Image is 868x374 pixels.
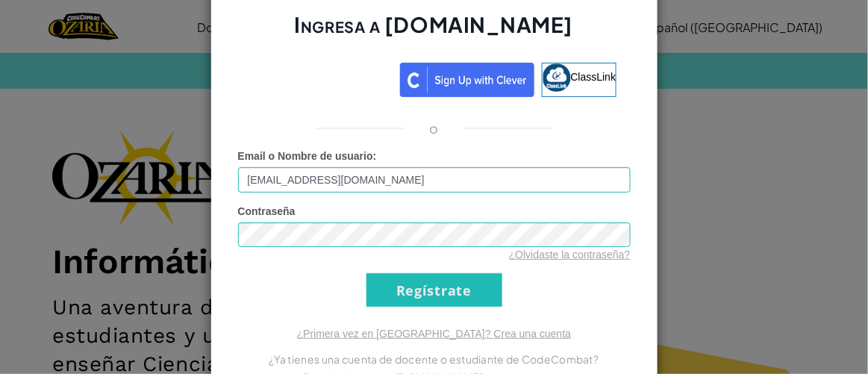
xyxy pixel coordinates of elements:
img: clever_sso_button@2x.png [400,63,534,97]
span: Contraseña [238,205,296,217]
h2: Ingresa a [DOMAIN_NAME] [238,10,631,54]
span: ClassLink [571,70,616,82]
label: : [238,149,377,163]
p: ¿Ya tienes una cuenta de docente o estudiante de CodeCombat? [238,350,631,368]
a: ¿Primera vez en [GEOGRAPHIC_DATA]? Crea una cuenta [297,328,572,340]
span: Email o Nombre de usuario [238,150,373,162]
p: o [429,119,438,137]
a: ¿Olvidaste la contraseña? [509,249,631,261]
iframe: Botón de Acceder con Google [244,61,400,94]
input: Regístrate [366,273,502,307]
img: classlink-logo-small.png [543,63,571,92]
